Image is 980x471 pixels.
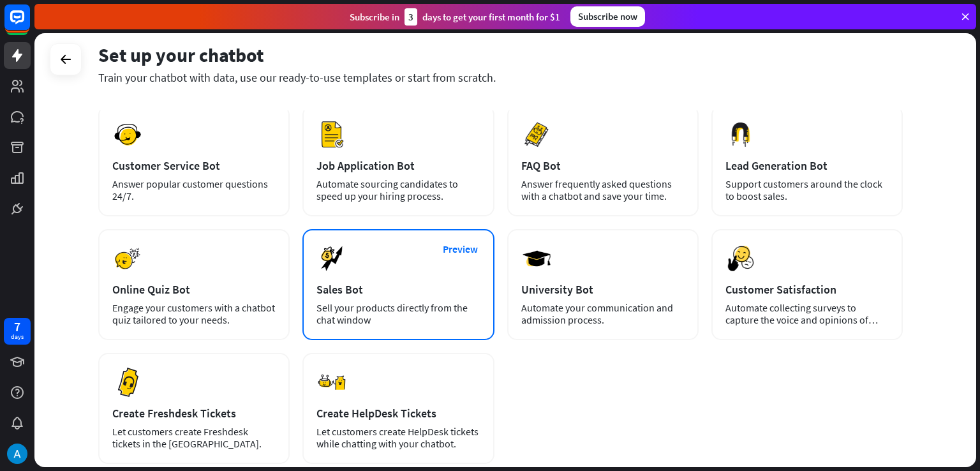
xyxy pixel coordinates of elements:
[725,178,889,202] div: Support customers around the clock to boost sales.
[316,406,480,421] div: Create HelpDesk Tickets
[112,426,276,450] div: Let customers create Freshdesk tickets in the [GEOGRAPHIC_DATA].
[112,302,276,326] div: Engage your customers with a chatbot quiz tailored to your needs.
[112,406,276,421] div: Create Freshdesk Tickets
[521,178,685,202] div: Answer frequently asked questions with a chatbot and save your time.
[316,426,480,450] div: Let customers create HelpDesk tickets while chatting with your chatbot.
[521,158,685,173] div: FAQ Bot
[316,282,480,297] div: Sales Bot
[14,321,20,333] div: 7
[405,8,417,26] div: 3
[316,158,480,173] div: Job Application Bot
[350,8,560,26] div: Subscribe in days to get your first month for $1
[98,43,903,67] div: Set up your chatbot
[316,302,480,326] div: Sell your products directly from the chat window
[725,302,889,326] div: Automate collecting surveys to capture the voice and opinions of your customers.
[11,333,24,341] div: days
[98,70,903,85] div: Train your chatbot with data, use our ready-to-use templates or start from scratch.
[316,178,480,202] div: Automate sourcing candidates to speed up your hiring process.
[570,6,645,27] div: Subscribe now
[521,302,685,326] div: Automate your communication and admission process.
[725,282,889,297] div: Customer Satisfaction
[10,5,48,43] button: Open LiveChat chat widget
[4,318,31,345] a: 7 days
[112,178,276,202] div: Answer popular customer questions 24/7.
[521,282,685,297] div: University Bot
[112,158,276,173] div: Customer Service Bot
[725,158,889,173] div: Lead Generation Bot
[435,237,486,261] button: Preview
[112,282,276,297] div: Online Quiz Bot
